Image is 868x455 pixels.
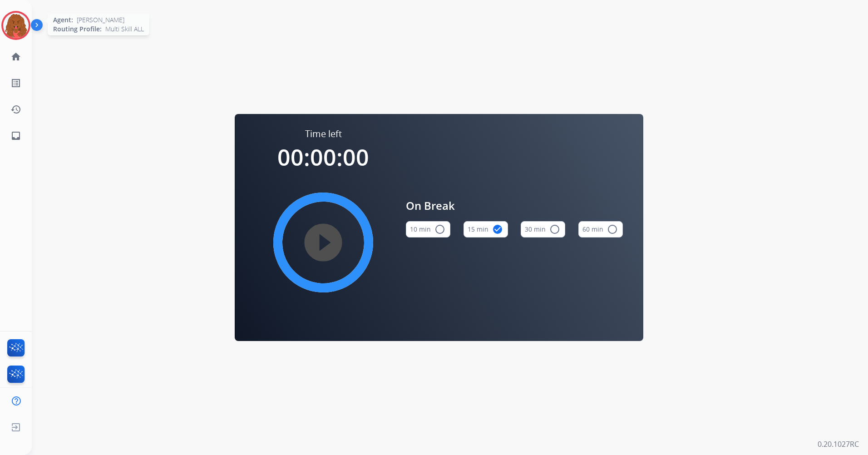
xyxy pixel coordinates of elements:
mat-icon: history [10,104,21,115]
button: 30 min [521,221,565,237]
span: Multi Skill ALL [105,25,144,34]
span: Routing Profile: [53,25,102,34]
span: 00:00:00 [277,142,369,173]
mat-icon: home [10,51,21,62]
mat-icon: check_circle [492,224,503,235]
mat-icon: list_alt [10,78,21,89]
button: 60 min [578,221,623,237]
mat-icon: radio_button_unchecked [607,224,618,235]
span: Time left [305,128,342,140]
mat-icon: radio_button_unchecked [434,224,445,235]
mat-icon: radio_button_unchecked [549,224,560,235]
button: 15 min [464,221,508,237]
span: [PERSON_NAME] [77,15,124,25]
mat-icon: play_circle_filled [318,237,329,248]
button: 10 min [406,221,450,237]
span: On Break [406,198,623,214]
mat-icon: inbox [10,130,21,141]
span: Agent: [53,15,73,25]
p: 0.20.1027RC [818,439,859,450]
img: avatar [3,13,29,38]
